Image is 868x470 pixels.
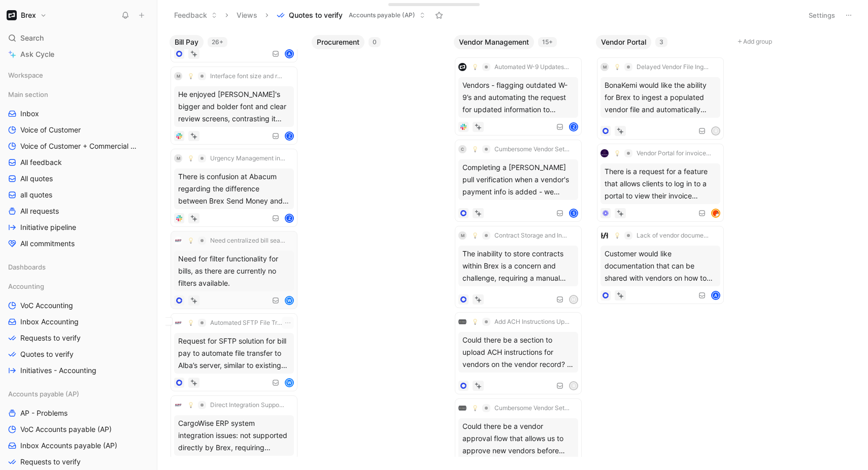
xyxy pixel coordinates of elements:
button: 💡Direct Integration Support for CargoWise ERP [184,399,289,411]
a: logo💡Vendor Portal for invoice history accessThere is a request for a feature that allows clients... [597,144,724,222]
a: All quotes [4,171,153,186]
span: Delayed Vendor File Ingestion and Card Payment Automation [637,63,712,71]
div: Accounts payable (AP) [4,386,153,401]
div: S [570,210,577,217]
span: Need centralized bill search functionality [210,237,285,245]
div: Z [286,132,293,140]
button: 💡Lack of vendor documentation for email invoice process [611,229,715,242]
span: All requests [20,206,59,216]
a: Requests to verify [4,454,153,469]
button: 💡Interface font size and review screen clarity [184,70,289,82]
span: Requests to verify [20,333,81,343]
div: CargoWise ERP system integration issues: not supported directly by Brex, requiring manual CSV upl... [174,415,294,456]
span: VoC Accounting [20,300,73,311]
div: M [174,154,182,162]
span: All quotes [20,174,53,184]
span: Vendor Portal for invoice history access [637,149,712,157]
a: Voice of Customer [4,122,153,138]
div: Vendor Portal3 [592,30,734,312]
img: 💡 [472,146,478,152]
img: 💡 [472,405,478,411]
span: Accounting [8,281,44,291]
button: Procurement [312,35,364,49]
span: Requests to verify [20,457,81,467]
span: Main section [8,89,48,99]
img: Brex [7,10,17,20]
a: Requests to verify [4,330,153,346]
span: Dashboards [8,262,46,272]
span: all quotes [20,190,52,200]
button: 💡Vendor Portal for invoice history access [611,147,715,159]
div: Dashboards [4,259,153,278]
span: Inbox [20,109,39,119]
span: Add ACH Instructions Upload and Tracking for Vendors [494,318,570,326]
a: M💡Delayed Vendor File Ingestion and Card Payment AutomationBonaKemi would like the ability for Br... [597,57,724,140]
button: 💡Cumbersome Vendor Setup Process [469,143,573,155]
span: Direct Integration Support for CargoWise ERP [210,401,285,409]
span: Initiative pipeline [20,222,76,232]
span: Lack of vendor documentation for email invoice process [637,231,712,240]
span: All commitments [20,239,75,249]
button: 💡Delayed Vendor File Ingestion and Card Payment Automation [611,61,715,73]
span: Initiatives - Accounting [20,365,96,376]
span: Workspace [8,70,43,80]
div: Vendor Management15+ [450,30,592,461]
button: Vendor Management [454,35,534,49]
div: Customer would like documentation that can be shared with vendors on how to send invoices via email. [600,246,720,286]
div: AccountingVoC AccountingInbox AccountingRequests to verifyQuotes to verifyInitiatives - Accounting [4,279,153,378]
span: AP - Problems [20,408,68,418]
div: There is confusion at Abacum regarding the difference between Brex Send Money and Bill Pay, as th... [174,169,294,209]
button: BrexBrex [4,8,49,22]
img: 💡 [614,232,620,239]
div: A [712,292,719,299]
img: 💡 [472,232,478,239]
button: 💡Add ACH Instructions Upload and Tracking for Vendors [469,316,573,328]
span: Vendor Management [459,37,529,47]
span: Urgency Management in Bill Pay vs. Send Money [210,154,285,162]
img: logo [458,318,466,326]
h1: Brex [21,11,36,20]
span: Cumbersome Vendor Setup Process [494,145,570,153]
a: Ask Cycle [4,47,153,62]
span: Cumbersome Vendor Setup Process [494,404,570,412]
div: Vendors - flagging outdated W-9’s and automating the request for updated information to prevent r... [458,77,578,118]
span: Voice of Customer [20,125,81,135]
div: Z [286,215,293,222]
img: 💡 [188,73,194,79]
a: Inbox Accounts payable (AP) [4,438,153,453]
button: Views [232,8,262,23]
div: Bill Pay26+ [165,30,308,461]
a: Initiative pipeline [4,220,153,235]
a: VoC Accounting [4,298,153,313]
a: logo💡Need centralized bill search functionalityNeed for filter functionality for bills, as there ... [171,231,297,309]
span: Interface font size and review screen clarity [210,72,285,80]
button: 💡Contract Storage and Invoice Review Process [469,229,573,242]
div: Search [4,30,153,46]
button: Vendor Portal [596,35,651,49]
div: R [570,382,577,389]
button: 💡Automated W-9 Updates to Prevent 1099 Returns [469,61,573,73]
a: logo💡Automated SFTP File Transfer for Bill PayRequest for SFTP solution for bill pay to automate ... [171,313,297,391]
div: A [286,50,293,57]
button: 💡Automated SFTP File Transfer for Bill Pay [184,317,289,329]
a: Inbox [4,106,153,121]
div: 3 [655,37,667,47]
div: There is a request for a feature that allows clients to log in to a portal to view their invoice ... [600,163,720,204]
a: Inbox Accounting [4,314,153,329]
div: Dashboards [4,259,153,275]
span: Accounts payable (AP) [8,389,79,399]
div: Main section [4,87,153,102]
a: M💡Contract Storage and Invoice Review ProcessThe inability to store contracts within Brex is a co... [455,226,582,308]
a: Initiatives - Accounting [4,363,153,378]
span: Quotes to verify [289,10,343,20]
a: C💡Cumbersome Vendor Setup ProcessCompleting a [PERSON_NAME] pull verification when a vendor's pay... [455,140,582,222]
div: Could there be a section to upload ACH instructions for vendors on the vendor record? It would be... [458,332,578,373]
a: Voice of Customer + Commercial NRR Feedback [4,139,153,154]
div: Need for filter functionality for bills, as there are currently no filters available. [174,251,294,291]
img: 💡 [472,64,478,70]
img: 💡 [188,238,194,244]
div: M [174,72,182,80]
div: Request for SFTP solution for bill pay to automate file transfer to Alba’s server, similar to exi... [174,333,294,374]
div: 15+ [538,37,557,47]
img: 💡 [472,319,478,325]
